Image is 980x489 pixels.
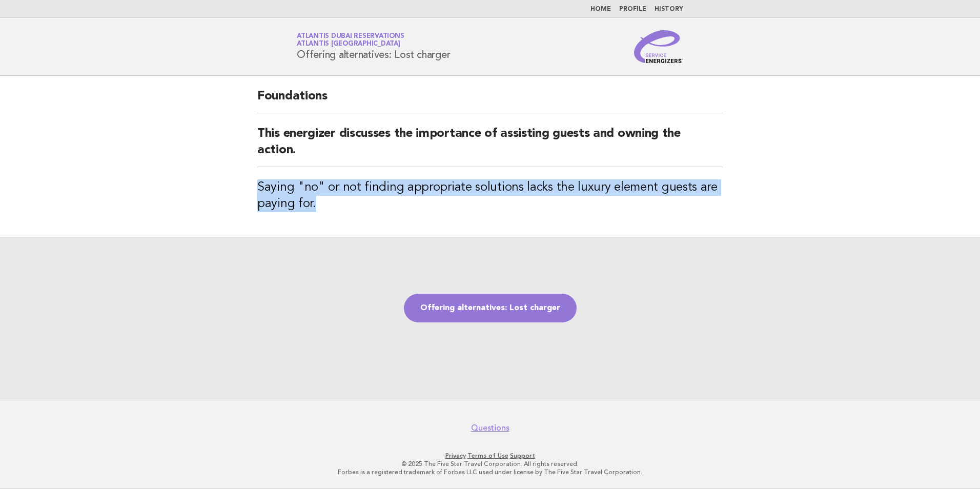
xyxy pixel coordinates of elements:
a: Terms of Use [467,452,508,459]
a: Questions [471,423,509,433]
a: Atlantis Dubai ReservationsAtlantis [GEOGRAPHIC_DATA] [297,33,404,47]
span: Atlantis [GEOGRAPHIC_DATA] [297,41,400,48]
h2: Foundations [257,88,723,113]
p: Forbes is a registered trademark of Forbes LLC used under license by The Five Star Travel Corpora... [176,468,804,476]
p: © 2025 The Five Star Travel Corporation. All rights reserved. [176,460,804,468]
h3: Saying "no" or not finding appropriate solutions lacks the luxury element guests are paying for. [257,179,723,212]
h1: Offering alternatives: Lost charger [297,33,450,60]
a: Support [510,452,535,459]
h2: This energizer discusses the importance of assisting guests and owning the action. [257,126,723,167]
a: Offering alternatives: Lost charger [404,294,577,322]
a: Home [590,6,611,12]
a: Profile [619,6,646,12]
p: · · [176,452,804,460]
a: History [655,6,683,12]
a: Privacy [445,452,466,459]
img: Service Energizers [634,30,683,63]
